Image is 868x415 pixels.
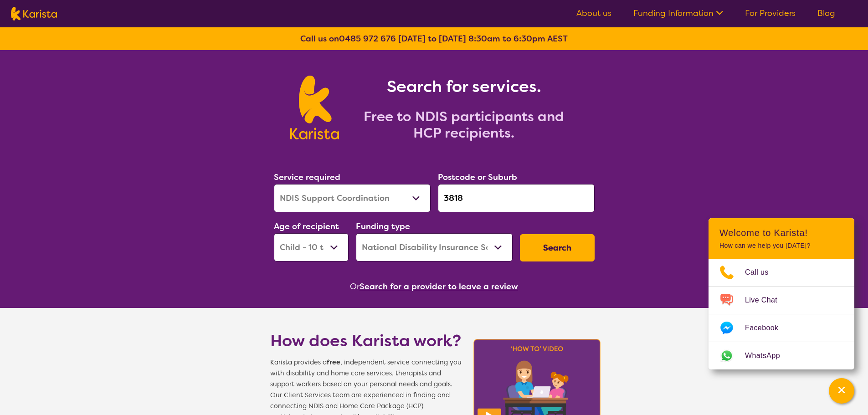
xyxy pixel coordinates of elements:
label: Service required [274,172,340,183]
a: 0485 972 676 [339,33,396,44]
b: Call us on [DATE] to [DATE] 8:30am to 6:30pm AEST [300,33,568,44]
img: Karista logo [290,76,339,139]
h1: Search for services. [350,76,578,97]
a: About us [576,8,611,19]
button: Search [520,234,595,261]
span: WhatsApp [745,349,791,363]
b: free [327,358,340,367]
a: Funding Information [633,8,723,19]
input: Type [438,184,595,212]
label: Funding type [356,221,410,232]
a: Blog [817,8,835,19]
label: Age of recipient [274,221,339,232]
h2: Welcome to Karista! [719,227,843,238]
img: Karista logo [11,7,57,20]
label: Postcode or Suburb [438,172,517,183]
h2: Free to NDIS participants and HCP recipients. [350,108,578,141]
button: Channel Menu [829,378,854,404]
div: Channel Menu [709,218,854,369]
a: Web link opens in a new tab. [709,342,854,369]
ul: Choose channel [709,259,854,369]
span: Facebook [745,321,789,335]
h1: How does Karista work? [270,330,462,352]
span: Call us [745,266,780,279]
span: Or [350,280,360,293]
p: How can we help you [DATE]? [719,242,843,250]
button: Search for a provider to leave a review [360,280,518,293]
span: Live Chat [745,293,788,307]
a: For Providers [745,8,796,19]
